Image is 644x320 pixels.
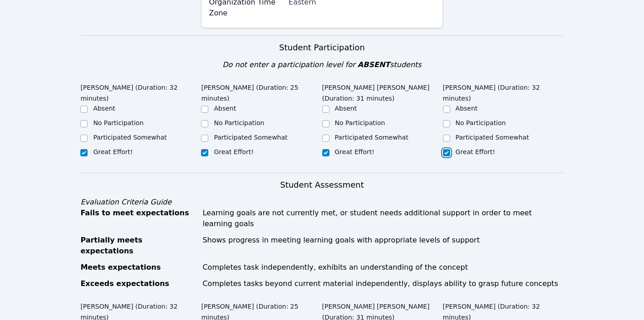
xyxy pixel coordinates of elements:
legend: [PERSON_NAME] (Duration: 32 minutes) [80,79,201,104]
label: Participated Somewhat [456,134,529,141]
label: No Participation [93,119,143,126]
div: Fails to meet expectations [80,208,197,229]
div: Do not enter a participation level for students [80,59,563,70]
label: Participated Somewhat [93,134,167,141]
legend: [PERSON_NAME] [PERSON_NAME] (Duration: 31 minutes) [322,79,443,104]
label: Absent [93,105,115,112]
h3: Student Participation [80,41,563,54]
div: Exceeds expectations [80,278,197,289]
div: Completes task independently, exhibits an understanding of the concept [202,262,563,273]
label: Participated Somewhat [214,134,287,141]
label: Great Effort! [214,148,253,155]
label: Great Effort! [335,148,374,155]
label: Absent [456,105,478,112]
label: Great Effort! [93,148,133,155]
label: Participated Somewhat [335,134,408,141]
div: Shows progress in meeting learning goals with appropriate levels of support [202,235,563,257]
label: Absent [335,105,357,112]
label: No Participation [214,119,264,126]
label: Great Effort! [456,148,495,155]
span: ABSENT [358,60,390,69]
label: Absent [214,105,236,112]
div: Learning goals are not currently met, or student needs additional support in order to meet learni... [202,208,563,229]
div: Completes tasks beyond current material independently, displays ability to grasp future concepts [202,278,563,289]
label: No Participation [456,119,506,126]
div: Partially meets expectations [80,235,197,257]
div: Evaluation Criteria Guide [80,197,563,208]
h3: Student Assessment [80,179,563,191]
legend: [PERSON_NAME] (Duration: 32 minutes) [443,79,564,104]
div: Meets expectations [80,262,197,273]
legend: [PERSON_NAME] (Duration: 25 minutes) [201,79,322,104]
label: No Participation [335,119,385,126]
